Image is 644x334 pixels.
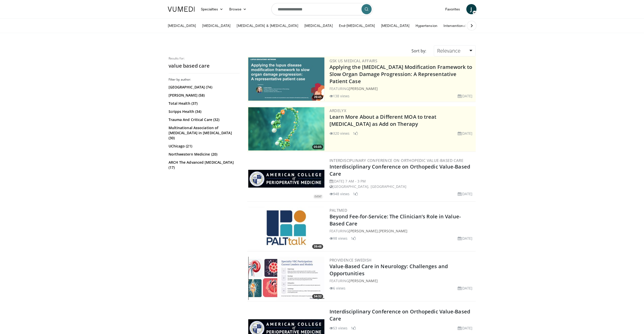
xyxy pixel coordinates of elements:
a: Favorites [442,4,463,14]
a: GSK US Medical Affairs [329,58,377,63]
span: 05:05 [312,145,323,149]
div: FEATURING , [329,228,475,234]
img: e6d17344-fbfb-4f72-bd0b-67fd5f7f5bb5.png.300x170_q85_crop-smart_upscale.png [248,107,324,150]
a: 20:45 [248,57,324,101]
li: 1 [351,236,356,241]
a: PALTmed [329,208,348,213]
a: Interventional Nephrology [440,21,489,31]
li: [DATE] [458,285,473,291]
a: Learn More About a Different MOA to treat [MEDICAL_DATA] as Add on Therapy [329,113,437,127]
li: [DATE] [458,236,473,241]
li: 98 views [329,236,348,241]
li: 948 views [329,191,350,196]
a: [PERSON_NAME] (58) [169,93,238,98]
a: [MEDICAL_DATA] & [MEDICAL_DATA] [234,21,301,31]
li: 6 views [329,285,346,291]
a: Applying the [MEDICAL_DATA] Modification Framework to Slow Organ Damage Progression: A Representa... [329,64,472,85]
a: J [466,4,476,14]
li: [DATE] [458,131,473,136]
img: 9b11da17-84cb-43c8-bb1f-86317c752f50.png.300x170_q85_crop-smart_upscale.jpg [248,57,324,101]
a: [PERSON_NAME] [379,229,407,233]
li: 320 views [329,131,350,136]
a: Value-Based Care in Neurology: Challenges and Opportunities [329,263,448,277]
a: [MEDICAL_DATA] [378,21,412,31]
div: FEATURING [329,86,475,91]
a: Interdisciplinary Conference on Orthopedic Value-Based Care [329,158,464,163]
a: [GEOGRAPHIC_DATA] (74) [169,85,238,90]
a: [PERSON_NAME] [349,278,377,283]
img: ed9889ca-5f4d-451f-ab8c-8a11d31b8ee5.300x170_q85_crop-smart_upscale.jpg [248,257,324,300]
a: Interdisciplinary Conference on Orthopedic Value-Based Care [329,163,470,177]
a: Specialties [198,4,226,14]
span: 20:45 [312,95,323,99]
li: 1 [351,325,356,331]
p: Results for: [169,56,240,60]
a: EVENT [248,170,324,188]
a: Multinational Association of [MEDICAL_DATA] in [MEDICAL_DATA] (30) [169,125,238,141]
li: [DATE] [458,325,473,331]
li: 53 views [329,325,348,331]
a: [PERSON_NAME] [349,229,377,233]
a: Total Health (37) [169,101,238,106]
div: FEATURING [329,278,475,283]
span: Relevance [437,47,460,54]
a: [MEDICAL_DATA] [199,21,234,31]
small: EVENT [315,195,322,198]
a: Browse [226,4,250,14]
a: [MEDICAL_DATA] [301,21,336,31]
h2: value based care [169,63,240,69]
a: Ardelyx [329,108,346,113]
a: [MEDICAL_DATA] [165,21,199,31]
span: 34:32 [312,294,323,299]
a: End-[MEDICAL_DATA] [336,21,378,31]
a: Providence Swedish [329,257,372,263]
img: VuMedi Logo [168,7,195,12]
li: 138 views [329,93,350,99]
a: Beyond Fee-for-Service: The Clinician’s Role in Value-Based Care [329,213,461,227]
h3: Filter by author: [169,78,240,82]
a: 39:48 [248,207,324,250]
img: 34719a50-c010-4c7a-b18a-e63d19cbc230.300x170_q85_crop-smart_upscale.jpg [248,207,324,250]
a: 34:32 [248,257,324,300]
a: Interdisciplinary Conference on Orthopedic Value-Based Care [329,308,470,322]
a: Relevance [434,45,475,56]
a: [PERSON_NAME] [349,86,377,91]
li: 1 [353,131,358,136]
input: Search topics, interventions [271,3,373,15]
li: [DATE] [458,191,473,196]
span: 39:48 [312,244,323,249]
div: Sort by: [408,45,430,56]
a: UChicago (21) [169,144,238,149]
a: Northwestern Medicine (20) [169,152,238,157]
li: 1 [353,191,358,196]
img: c7fe69ff-debe-4306-9c98-2895ff0a7ba1.PNG.300x170_q85_autocrop_double_scale_upscale_version-0.2.png [248,170,324,188]
li: [DATE] [458,93,473,99]
div: [DATE] 7 AM - 3 PM [GEOGRAPHIC_DATA], [GEOGRAPHIC_DATA] [329,178,475,189]
a: Scripps Health (34) [169,109,238,114]
a: Trauma And Critical Care (32) [169,117,238,122]
a: 05:05 [248,107,324,150]
a: Hypertension [412,21,440,31]
a: ARCH The Advanced [MEDICAL_DATA] (17) [169,160,238,170]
